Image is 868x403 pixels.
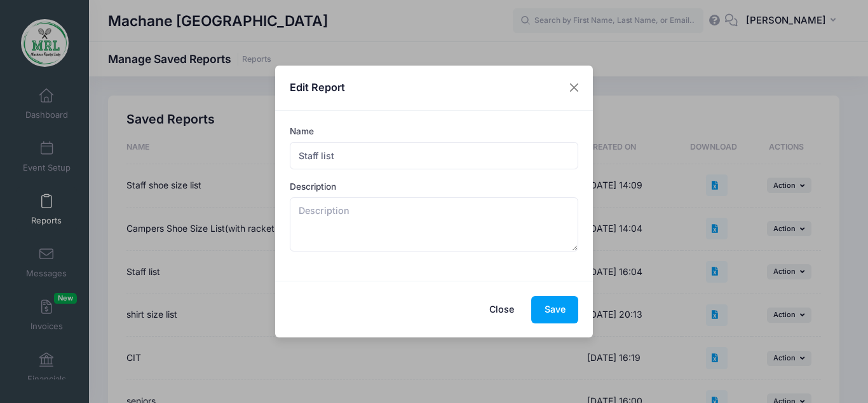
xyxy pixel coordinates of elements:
[563,76,586,99] button: Close
[531,296,578,323] button: Save
[290,125,314,138] label: Name
[477,296,527,323] button: Close
[290,80,345,95] h4: Edit Report
[290,180,336,193] label: Description
[290,142,579,169] input: Name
